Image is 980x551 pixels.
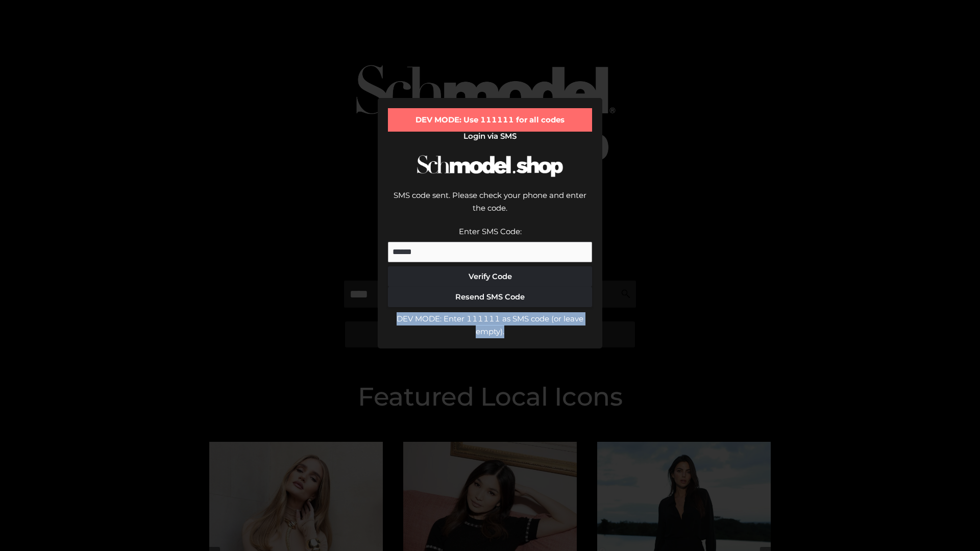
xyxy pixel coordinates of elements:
label: Enter SMS Code: [459,227,522,236]
div: DEV MODE: Use 111111 for all codes [388,108,592,132]
h2: Login via SMS [388,132,592,141]
button: Verify Code [388,266,592,287]
button: Resend SMS Code [388,287,592,307]
div: SMS code sent. Please check your phone and enter the code. [388,189,592,225]
div: DEV MODE: Enter 111111 as SMS code (or leave empty). [388,312,592,338]
img: Schmodel Logo [413,146,567,186]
